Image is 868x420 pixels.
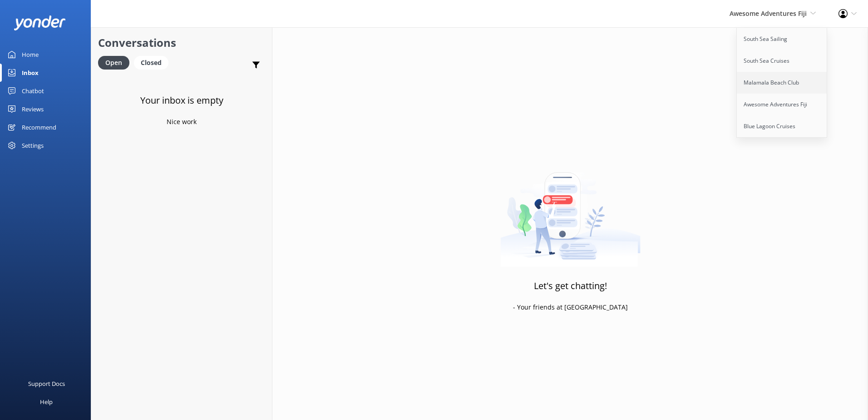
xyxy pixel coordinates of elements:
div: Closed [134,56,168,70]
div: Open [98,56,129,70]
a: Awesome Adventures Fiji [737,94,828,115]
h3: Your inbox is empty [140,93,223,108]
a: South Sea Sailing [737,28,828,50]
div: Home [22,45,39,64]
a: Blue Lagoon Cruises [737,115,828,137]
a: Closed [134,57,173,67]
span: Awesome Adventures Fiji [730,9,807,18]
a: Open [98,57,134,67]
div: Reviews [22,100,44,118]
h2: Conversations [98,34,265,51]
img: artwork of a man stealing a conversation from at giant smartphone [500,153,641,267]
div: Help [40,393,53,411]
a: Malamala Beach Club [737,72,828,94]
a: South Sea Cruises [737,50,828,72]
div: Recommend [22,118,56,136]
div: Settings [22,136,44,155]
div: Chatbot [22,82,44,100]
div: Inbox [22,64,39,82]
p: - Your friends at [GEOGRAPHIC_DATA] [513,302,628,312]
h3: Let's get chatting! [534,279,607,293]
img: yonder-white-logo.png [14,15,66,30]
p: Nice work [167,117,197,127]
div: Support Docs [28,375,65,393]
